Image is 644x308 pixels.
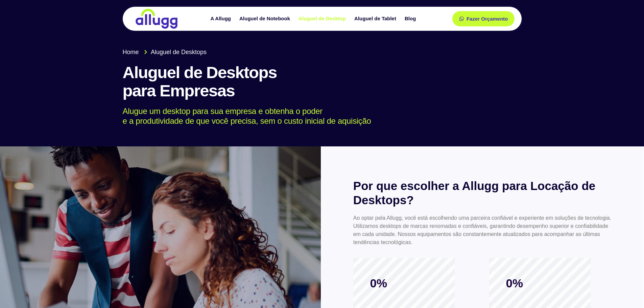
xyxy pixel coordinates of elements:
[489,276,540,290] span: 0%
[149,48,207,57] span: Aluguel de Desktops
[135,8,178,29] img: locação de TI é Allugg
[207,13,236,25] a: A Allugg
[351,13,401,25] a: Aluguel de Tablet
[236,13,295,25] a: Aluguel de Notebook
[353,214,612,246] p: Ao optar pela Allugg, você está escolhendo uma parceira confiável e experiente em soluções de tec...
[123,48,139,57] span: Home
[295,13,351,25] a: Aluguel de Desktop
[353,276,404,290] span: 0%
[353,179,612,207] h2: Por que escolher a Allugg para Locação de Desktops?
[452,11,515,26] a: Fazer Orçamento
[467,16,508,21] span: Fazer Orçamento
[123,106,512,126] p: Alugue um desktop para sua empresa e obtenha o poder e a produtividade de que você precisa, sem o...
[401,13,421,25] a: Blog
[123,64,522,100] h1: Aluguel de Desktops para Empresas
